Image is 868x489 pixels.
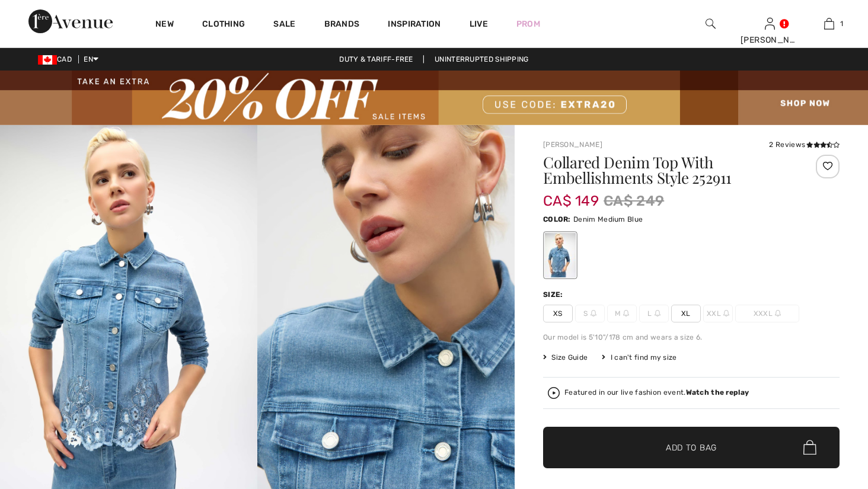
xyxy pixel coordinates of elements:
[769,139,840,150] div: 2 Reviews
[706,17,716,31] img: search the website
[516,18,540,30] a: Prom
[723,310,729,316] img: ring-m.svg
[604,190,664,212] span: CA$ 249
[824,17,834,31] img: My Bag
[840,18,843,29] span: 1
[28,9,113,33] img: 1ère Avenue
[202,19,245,31] a: Clothing
[765,17,775,31] img: My Info
[548,387,560,399] img: Watch the replay
[573,215,643,223] span: Denim Medium Blue
[38,55,57,65] img: Canadian Dollar
[735,305,799,322] span: XXXL
[545,233,576,277] div: Denim Medium Blue
[470,18,488,30] a: Live
[775,310,781,316] img: ring-m.svg
[388,19,441,31] span: Inspiration
[686,388,749,397] strong: Watch the replay
[623,310,629,316] img: ring-m.svg
[543,332,840,343] div: Our model is 5'10"/178 cm and wears a size 6.
[800,17,858,31] a: 1
[765,18,775,29] a: Sign In
[564,389,749,397] div: Featured in our live fashion event.
[639,305,669,322] span: L
[84,55,98,63] span: EN
[602,352,676,363] div: I can't find my size
[324,19,360,31] a: Brands
[666,441,717,453] span: Add to Bag
[655,310,660,316] img: ring-m.svg
[671,305,701,322] span: XL
[543,155,790,186] h1: Collared Denim Top With Embellishments Style 252911
[543,289,566,300] div: Size:
[703,305,733,322] span: XXL
[273,19,295,31] a: Sale
[607,305,637,322] span: M
[803,440,816,455] img: Bag.svg
[741,34,799,46] div: [PERSON_NAME]
[543,181,599,209] span: CA$ 149
[543,140,602,149] a: [PERSON_NAME]
[543,427,840,468] button: Add to Bag
[155,19,174,31] a: New
[543,215,571,223] span: Color:
[543,305,573,322] span: XS
[38,55,76,63] span: CAD
[543,352,588,363] span: Size Guide
[575,305,605,322] span: S
[591,310,596,316] img: ring-m.svg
